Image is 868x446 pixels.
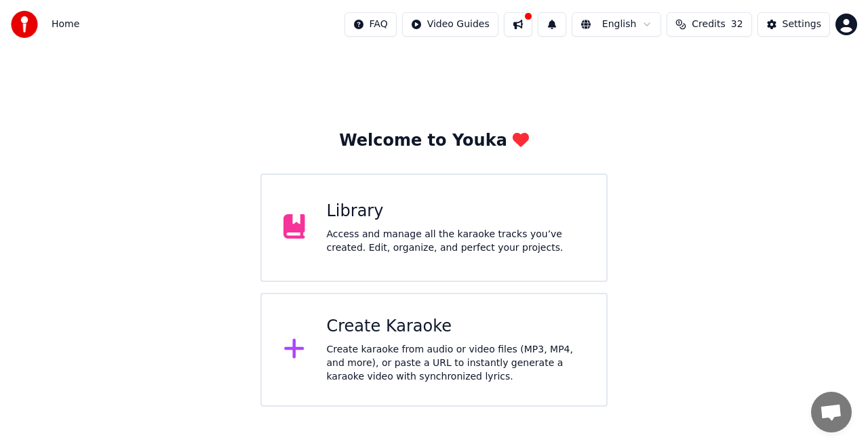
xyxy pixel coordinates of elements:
[52,18,79,31] nav: breadcrumb
[783,18,821,31] div: Settings
[52,18,79,31] span: Home
[402,12,498,37] button: Video Guides
[327,228,585,255] div: Access and manage all the karaoke tracks you’ve created. Edit, organize, and perfect your projects.
[731,18,743,31] span: 32
[339,130,529,152] div: Welcome to Youka
[667,12,751,37] button: Credits32
[811,392,852,432] div: Open chat
[757,12,830,37] button: Settings
[327,316,585,338] div: Create Karaoke
[327,343,585,384] div: Create karaoke from audio or video files (MP3, MP4, and more), or paste a URL to instantly genera...
[11,11,38,38] img: youka
[344,12,397,37] button: FAQ
[692,18,725,31] span: Credits
[327,201,585,222] div: Library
